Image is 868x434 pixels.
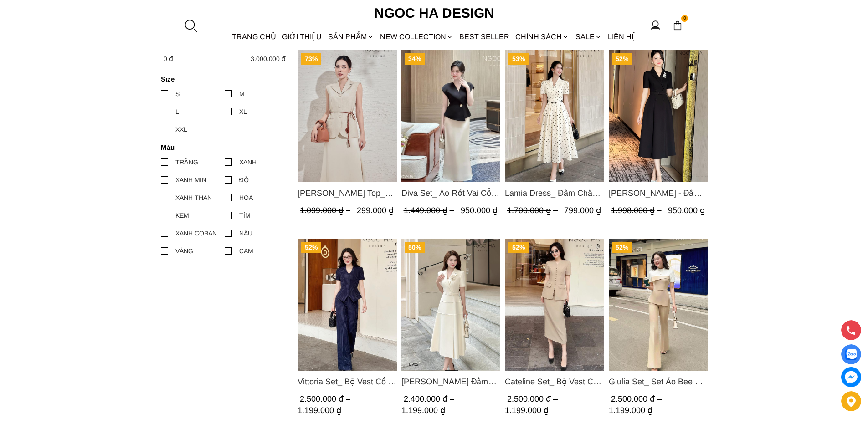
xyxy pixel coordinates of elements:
span: Cateline Set_ Bộ Vest Cổ V Đính Cúc Nhí Chân Váy Bút Chì BJ127 [505,375,604,388]
span: 950.000 ₫ [460,206,497,215]
div: TRẮNG [175,157,198,167]
div: VÀNG [175,246,193,256]
a: Ngoc Ha Design [366,2,503,24]
span: 0 ₫ [164,55,173,62]
span: [PERSON_NAME] Top_ Áo Vest Linen Dáng Suông A1074 [298,187,397,199]
span: 2.500.000 ₫ [507,394,560,403]
a: Link to Giulia Set_ Set Áo Bee Mix Cổ Trắng Đính Cúc Quần Loe BQ014 [608,375,708,388]
a: Link to Lamia Dress_ Đầm Chấm Bi Cổ Vest Màu Kem D1003 [505,187,604,199]
span: Lamia Dress_ Đầm Chấm Bi Cổ Vest Màu Kem D1003 [505,187,604,199]
span: [PERSON_NAME] Đầm Cổ Vest Cài Hoa Tùng May Gân Nổi Kèm Đai Màu Bee D952 [401,375,500,388]
a: SALE [572,25,605,49]
a: Link to Irene Dress - Đầm Vest Dáng Xòe Kèm Đai D713 [608,187,708,199]
a: Product image - Lamia Dress_ Đầm Chấm Bi Cổ Vest Màu Kem D1003 [505,50,604,182]
div: XANH [239,157,257,167]
a: Product image - Diva Set_ Áo Rớt Vai Cổ V, Chân Váy Lụa Đuôi Cá A1078+CV134 [401,50,500,182]
div: M [239,89,245,99]
a: Product image - Giulia Set_ Set Áo Bee Mix Cổ Trắng Đính Cúc Quần Loe BQ014 [608,239,708,371]
span: 3.000.000 ₫ [251,55,286,62]
a: NEW COLLECTION [377,25,456,49]
span: 1.199.000 ₫ [608,406,652,415]
a: messenger [841,367,861,387]
a: Link to Cateline Set_ Bộ Vest Cổ V Đính Cúc Nhí Chân Váy Bút Chì BJ127 [505,375,604,388]
span: [PERSON_NAME] - Đầm Vest Dáng Xòe Kèm Đai D713 [608,187,708,199]
div: Chính sách [513,25,572,49]
span: 1.099.000 ₫ [300,206,353,215]
div: S [175,89,180,99]
a: TRANG CHỦ [229,25,279,49]
span: 2.500.000 ₫ [300,394,353,403]
a: Link to Louisa Dress_ Đầm Cổ Vest Cài Hoa Tùng May Gân Nổi Kèm Đai Màu Bee D952 [401,375,500,388]
span: 799.000 ₫ [564,206,601,215]
a: Product image - Irene Dress - Đầm Vest Dáng Xòe Kèm Đai D713 [608,50,708,182]
a: Product image - Vittoria Set_ Bộ Vest Cổ V Quần Suông Kẻ Sọc BQ013 [298,239,397,371]
img: Giulia Set_ Set Áo Bee Mix Cổ Trắng Đính Cúc Quần Loe BQ014 [608,239,708,371]
span: 0 [681,15,688,22]
a: Product image - Audrey Top_ Áo Vest Linen Dáng Suông A1074 [298,50,397,182]
div: TÍM [239,210,251,220]
span: 1.199.000 ₫ [505,406,549,415]
span: 2.400.000 ₫ [403,394,456,403]
a: GIỚI THIỆU [279,25,325,49]
div: NÂU [239,228,252,238]
h4: Màu [161,143,282,151]
span: Vittoria Set_ Bộ Vest Cổ V Quần Suông Kẻ Sọc BQ013 [298,375,397,388]
img: Vittoria Set_ Bộ Vest Cổ V Quần Suông Kẻ Sọc BQ013 [298,239,397,371]
a: Link to Audrey Top_ Áo Vest Linen Dáng Suông A1074 [298,187,397,199]
img: Lamia Dress_ Đầm Chấm Bi Cổ Vest Màu Kem D1003 [505,50,604,182]
div: XXL [175,124,187,134]
div: XANH MIN [175,175,206,185]
div: HOA [239,193,253,203]
span: Diva Set_ Áo Rớt Vai Cổ V, Chân Váy Lụa Đuôi Cá A1078+CV134 [401,187,500,199]
div: XANH THAN [175,193,212,203]
span: 299.000 ₫ [357,206,394,215]
a: Product image - Louisa Dress_ Đầm Cổ Vest Cài Hoa Tùng May Gân Nổi Kèm Đai Màu Bee D952 [401,239,500,371]
img: Irene Dress - Đầm Vest Dáng Xòe Kèm Đai D713 [608,50,708,182]
span: 1.449.000 ₫ [403,206,456,215]
span: 1.998.000 ₫ [611,206,663,215]
a: Product image - Cateline Set_ Bộ Vest Cổ V Đính Cúc Nhí Chân Váy Bút Chì BJ127 [505,239,604,371]
span: 1.199.000 ₫ [298,406,341,415]
a: BEST SELLER [457,25,513,49]
div: XANH COBAN [175,228,217,238]
img: Diva Set_ Áo Rớt Vai Cổ V, Chân Váy Lụa Đuôi Cá A1078+CV134 [401,50,500,182]
div: SẢN PHẨM [325,25,377,49]
img: Audrey Top_ Áo Vest Linen Dáng Suông A1074 [298,50,397,182]
div: XL [239,107,247,117]
a: Link to Vittoria Set_ Bộ Vest Cổ V Quần Suông Kẻ Sọc BQ013 [298,375,397,388]
span: 2.500.000 ₫ [611,394,663,403]
img: img-CART-ICON-ksit0nf1 [673,20,683,31]
div: ĐỎ [239,175,249,185]
a: Display image [841,344,861,364]
span: 1.199.000 ₫ [401,406,445,415]
h4: Size [161,75,282,83]
span: 1.700.000 ₫ [507,206,560,215]
div: KEM [175,210,189,220]
div: L [175,107,179,117]
a: LIÊN HỆ [605,25,639,49]
a: Link to Diva Set_ Áo Rớt Vai Cổ V, Chân Váy Lụa Đuôi Cá A1078+CV134 [401,187,500,199]
span: Giulia Set_ Set Áo Bee Mix Cổ Trắng Đính Cúc Quần Loe BQ014 [608,375,708,388]
div: CAM [239,246,253,256]
img: Louisa Dress_ Đầm Cổ Vest Cài Hoa Tùng May Gân Nổi Kèm Đai Màu Bee D952 [401,239,500,371]
img: Display image [845,349,857,360]
img: Cateline Set_ Bộ Vest Cổ V Đính Cúc Nhí Chân Váy Bút Chì BJ127 [505,239,604,371]
span: 950.000 ₫ [668,206,704,215]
